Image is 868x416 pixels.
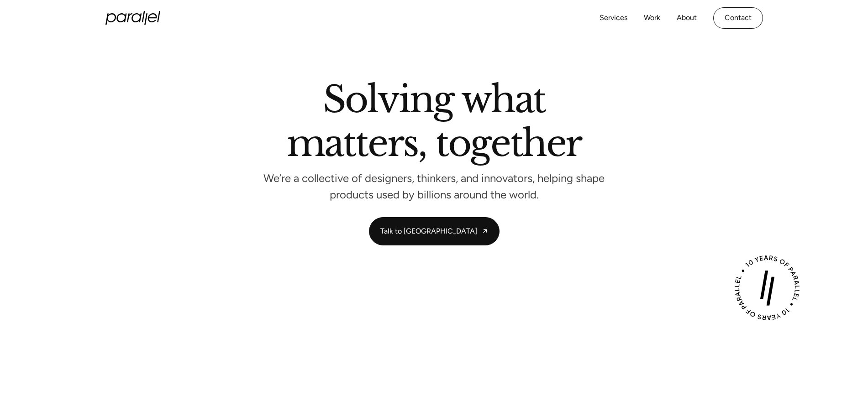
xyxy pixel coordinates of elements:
a: About [677,11,697,25]
a: home [105,11,160,25]
h2: Solving what matters, together [287,82,582,165]
a: Work [644,11,660,25]
p: We’re a collective of designers, thinkers, and innovators, helping shape products used by billion... [263,175,605,199]
a: Contact [713,7,763,29]
a: Services [600,11,627,25]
